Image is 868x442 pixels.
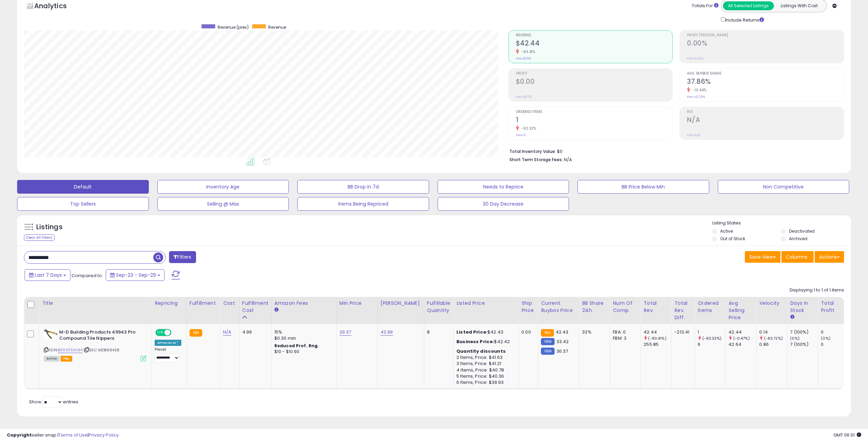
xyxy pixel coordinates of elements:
[541,338,554,345] small: FBM
[648,336,666,341] small: (-83.41%)
[582,329,605,335] div: 33%
[223,300,236,307] div: Cost
[155,300,184,307] div: Repricing
[297,180,429,194] button: BB Drop in 7d
[687,39,844,49] h2: 0.00%
[821,341,848,348] div: 0
[35,272,62,278] span: Last 7 Days
[718,180,850,194] button: Non Competitive
[821,329,848,335] div: 0
[613,329,635,335] div: FBA: 0
[380,300,421,307] div: [PERSON_NAME]
[556,329,569,335] span: 42.43
[438,180,569,194] button: Needs to Reprice
[24,234,54,241] div: Clear All Filters
[456,379,513,386] div: 6 Items, Price: $39.93
[687,56,703,61] small: Prev: 0.00%
[759,329,787,335] div: 0.14
[17,197,149,211] button: Top Sellers
[516,78,673,87] h2: $0.00
[692,3,718,9] div: Totals For
[170,329,181,335] span: OFF
[516,116,673,125] h2: 1
[516,110,673,114] span: Ordered Items
[644,300,669,314] div: Total Rev.
[116,272,156,278] span: Sep-23 - Sep-29
[339,300,375,307] div: Min Price
[268,24,286,30] span: Revenue
[44,356,60,362] span: All listings currently available for purchase on Amazon
[456,339,513,345] div: $42.42
[790,336,800,341] small: (0%)
[790,329,818,335] div: 7 (100%)
[42,300,149,307] div: Title
[157,197,289,211] button: Selling @ Max
[274,335,331,341] div: $0.30 min
[456,354,513,361] div: 2 Items, Price: $41.63
[644,329,671,335] div: 42.44
[274,343,319,349] b: Reduced Prof. Rng.
[556,338,569,345] span: 33.42
[456,367,513,373] div: 4 Items, Price: $40.78
[690,88,707,93] small: -10.48%
[745,251,780,263] button: Save View
[218,24,249,30] span: Revenue (prev)
[456,329,488,335] b: Listed Price:
[789,236,807,242] label: Archived
[456,348,506,354] b: Quantity discounts
[59,329,142,343] b: M-D Building Products 49943 Pro Compound Tile Nippers
[781,251,814,263] button: Columns
[786,253,807,260] span: Columns
[687,78,844,87] h2: 37.86%
[17,180,149,194] button: Default
[687,72,844,76] span: Avg. Buybox Share
[456,300,516,307] div: Listed Price
[36,222,63,232] h5: Listings
[427,300,451,314] div: Fulfillable Quantity
[155,347,181,363] div: Preset:
[821,336,830,341] small: (0%)
[698,329,725,335] div: 1
[759,300,784,307] div: Velocity
[712,220,851,226] p: Listing States:
[521,329,533,335] div: 0.00
[223,329,231,336] a: N/A
[456,348,513,354] div: :
[190,300,217,307] div: Fulfillment
[516,39,673,49] h2: $42.44
[564,156,572,163] span: N/A
[687,116,844,125] h2: N/A
[720,228,733,234] label: Active
[687,133,700,137] small: Prev: N/A
[106,269,165,281] button: Sep-23 - Sep-29
[516,133,526,137] small: Prev: 6
[821,300,846,314] div: Total Profit
[723,1,774,10] button: All Selected Listings
[716,16,772,24] div: Include Returns
[556,348,568,354] span: 36.37
[157,180,289,194] button: Inventory Age
[582,300,607,314] div: BB Share 24h.
[25,269,70,281] button: Last 7 Days
[339,329,351,336] a: 29.37
[698,300,723,314] div: Ordered Items
[58,347,82,353] a: B000FSAUX4
[516,56,531,61] small: Prev: $256
[274,349,331,355] div: $10 - $10.90
[698,341,725,348] div: 6
[790,287,844,294] div: Displaying 1 to 1 of 1 items
[541,329,554,337] small: FBA
[427,329,448,335] div: 8
[456,373,513,379] div: 5 Items, Price: $40.36
[541,348,554,355] small: FBM
[521,300,535,314] div: Ship Price
[759,341,787,348] div: 0.86
[733,336,750,341] small: (-0.47%)
[674,300,692,321] div: Total Rev. Diff.
[155,340,181,346] div: Amazon AI *
[509,157,563,162] b: Short Term Storage Fees:
[541,300,576,314] div: Current Buybox Price
[519,126,536,131] small: -83.33%
[774,1,825,10] button: Listings With Cost
[728,341,756,348] div: 42.64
